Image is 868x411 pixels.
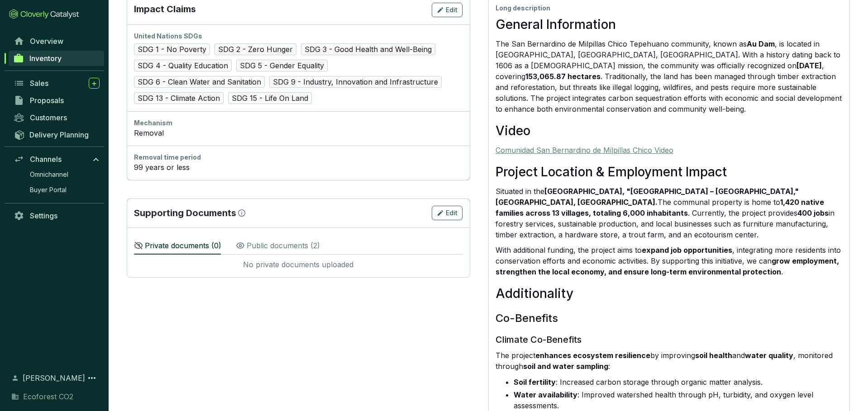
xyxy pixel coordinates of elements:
[496,146,673,155] a: Comunidad San Bernardino de Milpillas Chico Video
[745,351,793,360] strong: water quality
[496,4,842,13] div: Long description
[30,113,67,122] span: Customers
[23,373,85,383] span: [PERSON_NAME]
[496,123,842,138] h1: Video
[145,240,221,251] p: Private documents ( 0 )
[30,185,67,194] span: Buyer Portal
[797,208,829,217] strong: 400 jobs
[9,110,104,125] a: Customers
[30,96,64,105] span: Proposals
[9,93,104,108] a: Proposals
[432,3,463,17] button: Edit
[796,61,822,70] strong: [DATE]
[25,168,104,181] a: Omnichannel
[9,76,104,91] a: Sales
[496,17,842,32] h1: General Information
[496,245,842,277] p: With additional funding, the project aims to , integrating more residents into conservation effor...
[30,211,57,220] span: Settings
[446,5,458,14] span: Edit
[134,260,463,270] div: No private documents uploaded
[496,38,842,114] p: The San Bernardino de Milpillas Chico Tepehuano community, known as , is located in [GEOGRAPHIC_D...
[496,335,842,345] h3: Climate Co-Benefits
[535,351,650,360] strong: enhances ecosystem resilience
[496,350,842,372] p: The project by improving and , monitored through :
[29,54,62,63] span: Inventory
[30,37,63,46] span: Overview
[514,389,842,411] li: : Improved watershed health through pH, turbidity, and oxygen level assessments.
[228,92,312,104] span: SDG 15 - Life On Land
[301,43,435,55] span: SDG 3 - Good Health and Well-Being
[30,155,62,164] span: Channels
[215,43,296,55] span: SDG 2 - Zero Hunger
[695,351,732,360] strong: soil health
[30,79,48,88] span: Sales
[496,286,842,301] h1: Additionality
[134,3,196,17] p: Impact Claims
[9,33,104,49] a: Overview
[514,377,842,387] li: : Increased carbon storage through organic matter analysis.
[25,183,104,197] a: Buyer Portal
[29,130,89,139] span: Delivery Planning
[134,92,224,104] span: SDG 13 - Climate Action
[747,39,775,48] strong: Au Dam
[514,378,556,387] strong: Soil fertility
[9,127,104,142] a: Delivery Planning
[134,60,232,71] span: SDG 4 - Quality Education
[9,151,104,167] a: Channels
[642,246,732,255] strong: expand job opportunities
[432,206,463,220] button: Edit
[134,76,265,88] span: SDG 6 - Clean Water and Sanitation
[514,390,577,399] strong: Water availability
[134,118,463,128] div: Mechanism
[23,391,73,402] span: Ecoforest CO2
[446,208,458,217] span: Edit
[247,240,320,251] p: Public documents ( 2 )
[523,362,608,371] strong: soil and water sampling
[496,187,799,207] strong: [GEOGRAPHIC_DATA], "[GEOGRAPHIC_DATA] – [GEOGRAPHIC_DATA]," [GEOGRAPHIC_DATA], [GEOGRAPHIC_DATA].
[496,312,842,324] h2: Co-Benefits
[9,208,104,223] a: Settings
[525,72,601,81] strong: 153,065.87 hectares
[496,186,842,240] p: Situated in the The communal property is home to . Currently, the project provides in forestry se...
[134,32,463,41] div: United Nations SDGs
[269,76,442,88] span: SDG 9 - Industry, Innovation and Infrastructure
[9,51,104,66] a: Inventory
[134,128,463,138] div: Removal
[134,43,210,55] span: SDG 1 - No Poverty
[134,207,236,219] p: Supporting Documents
[236,60,328,71] span: SDG 5 - Gender Equality
[496,165,842,179] h1: Project Location & Employment Impact
[134,153,463,162] div: Removal time period
[134,162,463,173] div: 99 years or less
[30,170,68,179] span: Omnichannel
